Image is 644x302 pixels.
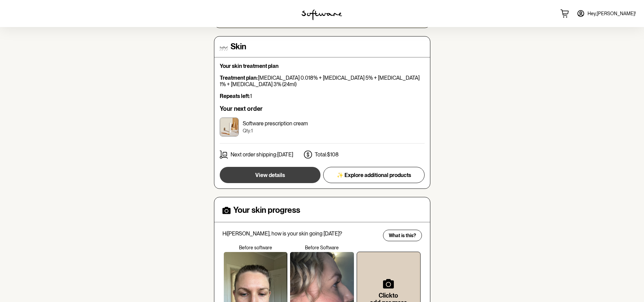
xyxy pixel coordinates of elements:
[255,172,285,178] span: View details
[243,120,308,127] p: Software prescription cream
[588,11,636,17] span: Hey, [PERSON_NAME] !
[383,230,422,241] button: What is this?
[222,245,289,251] p: Before software
[220,105,425,112] h6: Your next order
[289,245,355,251] p: Before Software
[220,75,425,87] p: [MEDICAL_DATA] 0.018% + [MEDICAL_DATA] 5% + [MEDICAL_DATA] 1% + [MEDICAL_DATA] 3% (24ml)
[302,9,342,20] img: software logo
[220,93,425,99] p: 1
[220,167,320,183] button: View details
[231,151,293,158] p: Next order shipping: [DATE]
[315,151,339,158] p: Total: $108
[243,128,308,134] p: Qty: 1
[323,167,425,183] button: ✨ Explore additional products
[231,42,246,52] h4: Skin
[337,172,411,178] span: ✨ Explore additional products
[220,75,258,81] strong: Treatment plan:
[220,93,250,99] strong: Repeats left:
[220,118,239,136] img: ckr538fbk00003h5xrf5i7e73.jpg
[220,63,425,69] p: Your skin treatment plan
[222,230,379,237] p: Hi [PERSON_NAME] , how is your skin going [DATE]?
[233,205,300,215] h4: Your skin progress
[573,5,640,22] a: Hey,[PERSON_NAME]!
[389,233,416,238] span: What is this?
